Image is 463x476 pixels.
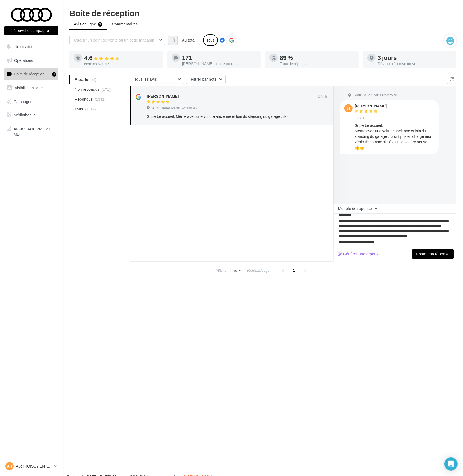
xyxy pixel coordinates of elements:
[355,104,387,108] div: [PERSON_NAME]
[4,461,58,471] a: AR Audi ROISSY EN [GEOGRAPHIC_DATA]
[69,36,165,45] button: Choisir un point de vente ou un code magasin
[14,72,45,76] span: Boîte de réception
[280,55,354,61] div: 89 %
[14,44,35,49] span: Notifications
[52,72,56,77] div: 1
[378,55,452,61] div: 3 jours
[152,106,197,111] span: Audi Bauer Paris Roissy 95
[290,266,298,275] span: 1
[14,58,33,63] span: Opérations
[216,268,228,273] span: Afficher
[14,125,56,137] span: AFFICHAGE PRESSE MD
[16,463,52,469] p: Audi ROISSY EN [GEOGRAPHIC_DATA]
[412,249,454,259] button: Poster ma réponse
[112,21,138,27] span: Commentaires
[15,86,43,90] span: Visibilité en ligne
[168,36,200,45] button: Au total
[84,62,159,66] div: Note moyenne
[147,94,179,99] div: [PERSON_NAME]
[203,34,218,46] div: Tous
[444,457,458,471] div: Open Intercom Messenger
[134,77,157,81] span: Tous les avis
[14,99,34,104] span: Campagnes
[346,106,351,111] span: jt
[280,62,354,66] div: Taux de réponse
[102,87,110,92] span: (171)
[3,123,60,139] a: AFFICHAGE PRESSE MD
[182,55,256,61] div: 171
[233,268,237,273] span: 10
[177,36,200,45] button: Au total
[182,62,256,66] div: [PERSON_NAME] non répondus
[4,26,58,35] button: Nouvelle campagne
[84,55,159,61] div: 4.6
[186,75,226,84] button: Filtrer par note
[317,94,329,99] span: [DATE]
[333,204,381,213] button: Modèle de réponse
[355,116,367,121] span: [DATE]
[147,114,293,119] div: Superbe accueil. Même avec une voiture ancienne et loin du standing du garage , ils ont pris en c...
[75,97,93,102] span: Répondus
[3,96,60,107] a: Campagnes
[378,62,452,66] div: Délai de réponse moyen
[3,55,60,66] a: Opérations
[69,9,456,17] div: Boîte de réception
[130,75,184,84] button: Tous les avis
[85,107,96,111] span: (1512)
[3,82,60,94] a: Visibilité en ligne
[95,97,106,101] span: (1341)
[3,41,57,52] button: Notifications
[247,268,269,273] span: résultats/page
[231,267,244,274] button: 10
[75,106,83,112] span: Tous
[355,123,435,150] div: Superbe accueil. Même avec une voiture ancienne et loin du standing du garage , ils ont pris en c...
[3,109,60,121] a: Médiathèque
[14,113,36,117] span: Médiathèque
[3,68,60,80] a: Boîte de réception1
[7,463,12,469] span: AR
[75,87,99,92] span: Non répondus
[353,93,398,98] span: Audi Bauer Paris Roissy 95
[336,251,383,257] button: Générer une réponse
[74,38,154,42] span: Choisir un point de vente ou un code magasin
